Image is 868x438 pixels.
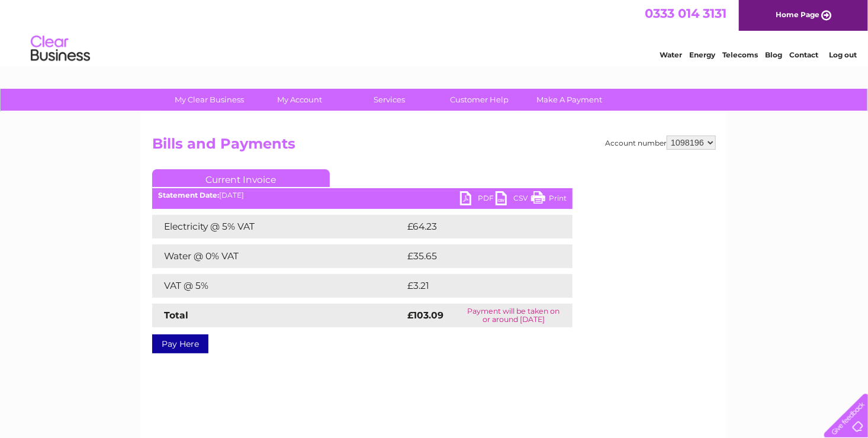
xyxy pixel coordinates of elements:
a: PDF [460,191,496,208]
a: CSV [496,191,531,208]
h2: Bills and Payments [152,136,716,158]
td: Payment will be taken on or around [DATE] [455,304,573,327]
a: Energy [689,50,715,59]
a: Make A Payment [521,89,619,111]
a: Telecoms [722,50,758,59]
a: Contact [789,50,818,59]
td: Water @ 0% VAT [152,244,404,268]
a: 0333 014 3131 [645,6,726,21]
a: Services [341,89,439,111]
td: VAT @ 5% [152,274,404,298]
td: £3.21 [404,274,543,298]
a: Customer Help [431,89,529,111]
td: £64.23 [404,215,548,239]
td: Electricity @ 5% VAT [152,215,404,239]
div: [DATE] [152,191,573,199]
div: Account number [605,136,716,150]
b: Statement Date: [158,191,219,199]
div: Clear Business is a trading name of Verastar Limited (registered in [GEOGRAPHIC_DATA] No. 3667643... [155,7,715,57]
a: Print [531,191,567,208]
strong: £103.09 [407,310,443,321]
strong: Total [164,310,188,321]
a: My Clear Business [161,89,259,111]
a: Water [660,50,682,59]
a: Current Invoice [152,169,330,187]
a: Pay Here [152,334,208,353]
img: logo.png [30,31,91,67]
a: My Account [251,89,349,111]
a: Log out [829,50,857,59]
td: £35.65 [404,244,548,268]
a: Blog [765,50,782,59]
